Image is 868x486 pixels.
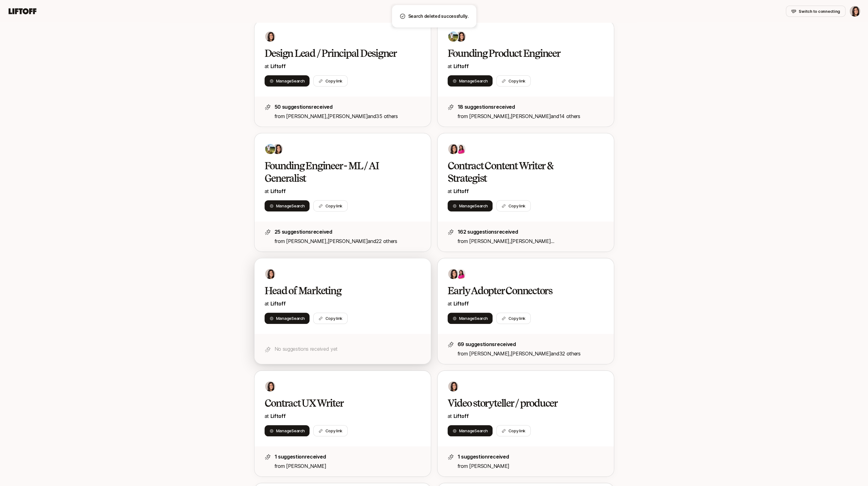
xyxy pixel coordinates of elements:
a: Liftoff [270,188,286,194]
span: Liftoff [454,300,469,307]
h2: Contract UX Writer [265,397,408,409]
span: Search [474,316,488,321]
span: Manage [459,315,488,321]
button: ManageSearch [265,425,310,436]
img: 71d7b91d_d7cb_43b4_a7ea_a9b2f2cc6e03.jpg [265,32,275,42]
p: from [275,112,421,120]
h2: Early Adopter Connectors [448,285,591,297]
span: Search [291,203,305,208]
button: ManageSearch [265,200,310,211]
button: ManageSearch [448,75,493,87]
span: Manage [276,203,305,209]
p: at [448,187,604,195]
img: star-icon [448,341,454,348]
img: 71d7b91d_d7cb_43b4_a7ea_a9b2f2cc6e03.jpg [265,269,275,279]
span: [PERSON_NAME] [469,350,509,357]
button: Copy link [313,75,348,87]
p: at [448,412,604,420]
button: Copy link [496,425,531,436]
span: [PERSON_NAME] [286,238,326,244]
img: star-icon [448,454,454,460]
img: 71d7b91d_d7cb_43b4_a7ea_a9b2f2cc6e03.jpg [448,381,458,391]
img: star-icon [265,454,271,460]
span: [PERSON_NAME] [469,113,509,119]
p: at [265,412,421,420]
button: Copy link [313,200,348,211]
span: Manage [459,428,488,434]
img: 71d7b91d_d7cb_43b4_a7ea_a9b2f2cc6e03.jpg [456,32,466,42]
span: 14 others [559,113,580,119]
span: Search [474,78,488,83]
img: 71d7b91d_d7cb_43b4_a7ea_a9b2f2cc6e03.jpg [265,381,275,391]
h2: Founding Engineer - ML / AI Generalist [265,160,408,185]
span: and [368,238,397,244]
button: Copy link [496,313,531,324]
p: 69 suggestions received [458,340,604,348]
span: Search [291,428,305,433]
span: 22 others [376,238,397,244]
span: Manage [276,78,305,84]
span: 35 others [376,113,398,119]
img: 9e09e871_5697_442b_ae6e_b16e3f6458f8.jpg [456,144,466,154]
p: at [448,62,604,70]
span: [PERSON_NAME] [469,238,509,244]
p: 18 suggestions received [458,103,604,111]
p: 162 suggestions received [458,228,604,236]
button: ManageSearch [265,313,310,324]
img: star-icon [448,229,454,235]
img: 23676b67_9673_43bb_8dff_2aeac9933bfb.jpg [448,32,458,42]
button: Copy link [313,425,348,436]
p: from [275,462,421,470]
img: 71d7b91d_d7cb_43b4_a7ea_a9b2f2cc6e03.jpg [448,269,458,279]
span: Search [474,428,488,433]
button: ManageSearch [265,75,310,87]
p: 50 suggestions received [275,103,421,111]
p: Search deleted successfully. [408,12,469,20]
span: and [368,113,398,119]
p: 25 suggestions received [275,228,421,236]
h2: Design Lead / Principal Designer [265,47,408,60]
span: , [509,350,551,357]
p: from [275,237,421,245]
span: 32 others [559,350,580,357]
a: Liftoff [270,413,286,419]
button: ManageSearch [448,313,493,324]
span: Switch to connecting [799,8,840,14]
p: at [265,300,421,308]
button: Copy link [496,200,531,211]
p: at [448,300,604,308]
span: [PERSON_NAME] [510,350,551,357]
img: Eleanor Morgan [850,6,860,17]
img: 9e09e871_5697_442b_ae6e_b16e3f6458f8.jpg [456,269,466,279]
span: [PERSON_NAME] [510,113,551,119]
span: [PERSON_NAME] [327,238,368,244]
button: Copy link [496,75,531,87]
span: Search [291,78,305,83]
p: at [265,62,421,70]
p: from [458,237,604,245]
span: , [326,238,368,244]
span: Search [474,203,488,208]
p: No suggestions received yet [275,345,421,353]
span: Manage [459,203,488,209]
span: Liftoff [270,300,286,307]
h2: Head of Marketing [265,285,408,297]
p: from [458,112,604,120]
span: Manage [276,428,305,434]
img: star-icon [448,104,454,110]
span: [PERSON_NAME] [327,113,368,119]
span: Search [291,316,305,321]
h2: Video storyteller / producer [448,397,591,409]
a: Liftoff [454,63,469,69]
img: 71d7b91d_d7cb_43b4_a7ea_a9b2f2cc6e03.jpg [448,144,458,154]
p: from [458,350,604,358]
span: [PERSON_NAME] [286,463,326,469]
button: Eleanor Morgan [849,6,861,17]
p: 1 suggestion received [275,453,421,461]
span: , [326,113,368,119]
h2: Founding Product Engineer [448,47,591,60]
button: ManageSearch [448,200,493,211]
span: and [551,113,580,119]
p: 1 suggestion received [458,453,604,461]
button: ManageSearch [448,425,493,436]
